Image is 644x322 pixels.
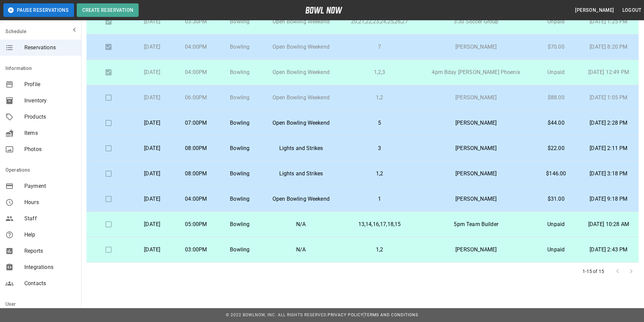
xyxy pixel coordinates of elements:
[582,268,604,275] p: 1-15 of 15
[346,68,413,76] p: 1,2,3
[620,4,644,17] button: Logout
[180,94,213,102] p: 06:00PM
[24,279,76,288] span: Contacts
[180,170,213,178] p: 08:00PM
[77,3,139,17] button: Create Reservation
[584,170,633,178] p: [DATE] 3:18 PM
[180,18,213,26] p: 03:30PM
[346,94,413,102] p: 1,2
[24,113,76,121] span: Products
[424,220,528,228] p: 5pm Team Builder
[539,170,573,178] p: $146.00
[267,195,335,203] p: Open Bowling Weekend
[223,170,257,178] p: Bowling
[136,68,169,76] p: [DATE]
[223,195,257,203] p: Bowling
[584,18,633,26] p: [DATE] 1:25 PM
[305,7,342,14] img: logo
[584,144,633,152] p: [DATE] 2:11 PM
[346,246,413,254] p: 1,2
[267,43,335,51] p: Open Bowling Weekend
[24,129,76,137] span: Items
[24,145,76,153] span: Photos
[136,94,169,102] p: [DATE]
[180,43,213,51] p: 04:00PM
[424,170,528,178] p: [PERSON_NAME]
[267,144,335,152] p: Lights and Strikes
[24,263,76,271] span: Integrations
[346,195,413,203] p: 1
[223,43,257,51] p: Bowling
[136,170,169,178] p: [DATE]
[180,220,213,228] p: 05:00PM
[180,144,213,152] p: 08:00PM
[346,144,413,152] p: 3
[584,220,633,228] p: [DATE] 10:28 AM
[24,97,76,105] span: Inventory
[364,313,418,317] a: Terms and Conditions
[223,220,257,228] p: Bowling
[424,119,528,127] p: [PERSON_NAME]
[180,68,213,76] p: 04:00PM
[267,94,335,102] p: Open Bowling Weekend
[136,119,169,127] p: [DATE]
[24,80,76,89] span: Profile
[539,144,573,152] p: $22.00
[346,18,413,26] p: 20,21,22,23,24,25,26,27
[539,43,573,51] p: $70.00
[346,220,413,228] p: 13,14,16,17,18,15
[539,195,573,203] p: $31.00
[539,18,573,26] p: Unpaid
[584,43,633,51] p: [DATE] 8:20 PM
[424,43,528,51] p: [PERSON_NAME]
[584,195,633,203] p: [DATE] 9:18 PM
[24,44,76,52] span: Reservations
[572,4,617,17] button: [PERSON_NAME]
[424,144,528,152] p: [PERSON_NAME]
[136,246,169,254] p: [DATE]
[223,18,257,26] p: Bowling
[226,313,328,317] span: © 2022 BowlNow, Inc. All Rights Reserved.
[584,246,633,254] p: [DATE] 2:43 PM
[223,119,257,127] p: Bowling
[136,144,169,152] p: [DATE]
[267,18,335,26] p: Open Bowling Weekend
[424,94,528,102] p: [PERSON_NAME]
[3,3,74,17] button: Pause Reservations
[424,195,528,203] p: [PERSON_NAME]
[223,94,257,102] p: Bowling
[539,246,573,254] p: Unpaid
[24,182,76,190] span: Payment
[346,43,413,51] p: 7
[346,119,413,127] p: 5
[136,43,169,51] p: [DATE]
[424,68,528,76] p: 4pm Bday [PERSON_NAME] Phoenix
[346,170,413,178] p: 1,2
[136,18,169,26] p: [DATE]
[267,170,335,178] p: Lights and Strikes
[267,68,335,76] p: Open Bowling Weekend
[539,94,573,102] p: $88.00
[136,220,169,228] p: [DATE]
[267,220,335,228] p: N/A
[267,119,335,127] p: Open Bowling Weekend
[539,119,573,127] p: $44.00
[539,68,573,76] p: Unpaid
[24,198,76,206] span: Hours
[267,246,335,254] p: N/A
[24,247,76,255] span: Reports
[180,195,213,203] p: 04:00PM
[584,119,633,127] p: [DATE] 2:28 PM
[180,246,213,254] p: 03:00PM
[584,94,633,102] p: [DATE] 1:05 PM
[24,215,76,223] span: Staff
[328,313,363,317] a: Privacy Policy
[223,246,257,254] p: Bowling
[180,119,213,127] p: 07:00PM
[539,220,573,228] p: Unpaid
[24,231,76,239] span: Help
[223,144,257,152] p: Bowling
[424,246,528,254] p: [PERSON_NAME]
[136,195,169,203] p: [DATE]
[584,68,633,76] p: [DATE] 12:49 PM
